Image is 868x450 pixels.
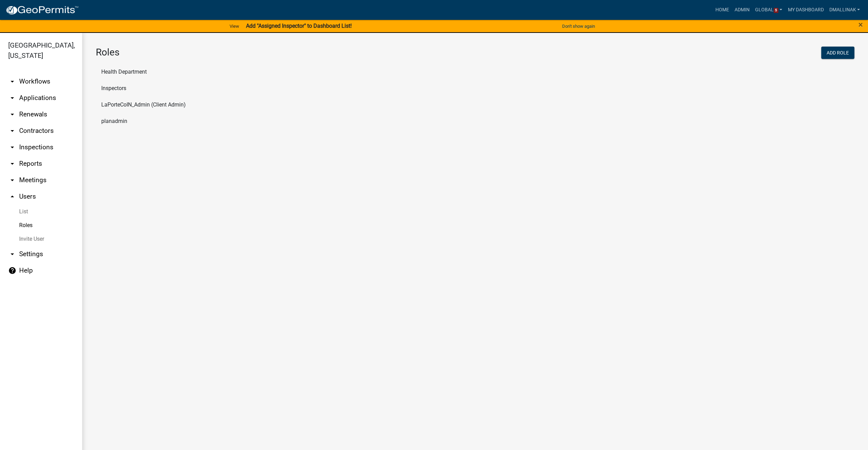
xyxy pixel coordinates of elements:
i: help [8,266,16,275]
h3: Roles [96,47,470,58]
span: 5 [774,8,778,13]
i: arrow_drop_down [8,94,16,102]
i: arrow_drop_down [8,143,16,151]
li: LaPorteCoIN_Admin (Client Admin) [96,97,854,113]
button: Add Role [821,47,854,59]
button: Close [858,21,863,29]
button: Don't show again [559,21,598,32]
li: planadmin [96,113,854,129]
a: Home [713,3,732,16]
a: dmallinak [826,3,863,16]
i: arrow_drop_down [8,250,16,258]
a: View [227,21,242,32]
i: arrow_drop_up [8,192,16,201]
i: arrow_drop_down [8,176,16,184]
i: arrow_drop_down [8,127,16,135]
a: Global5 [752,3,785,16]
i: arrow_drop_down [8,77,16,86]
strong: Add "Assigned Inspector" to Dashboard List! [246,23,352,29]
a: My Dashboard [785,3,826,16]
li: Inspectors [96,80,854,97]
i: arrow_drop_down [8,160,16,168]
span: × [858,20,863,29]
a: Admin [732,3,752,16]
i: arrow_drop_down [8,110,16,118]
li: Health Department [96,64,854,80]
